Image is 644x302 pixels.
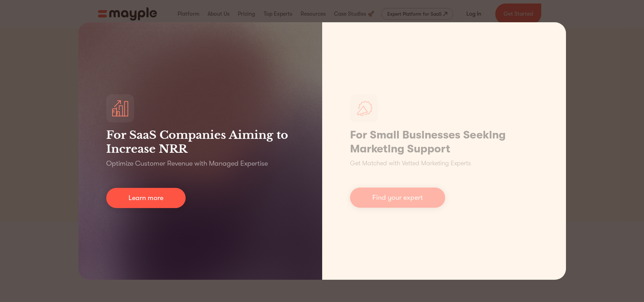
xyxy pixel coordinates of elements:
[106,188,186,208] a: Learn more
[350,188,445,208] a: Find your expert
[106,128,294,156] h3: For SaaS Companies Aiming to Increase NRR
[106,159,268,168] p: Optimize Customer Revenue with Managed Expertise
[350,159,471,168] p: Get Matched with Vetted Marketing Experts
[350,128,538,156] h1: For Small Businesses Seeking Marketing Support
